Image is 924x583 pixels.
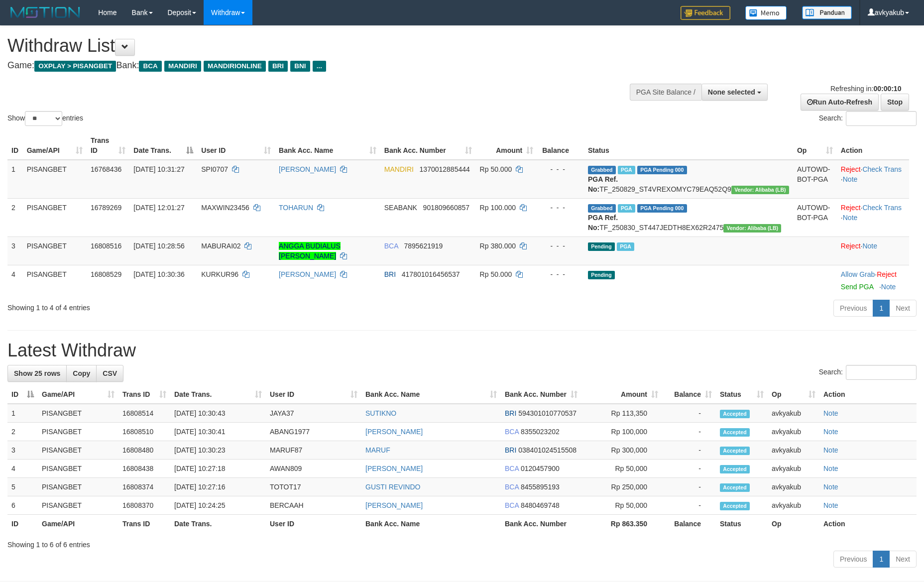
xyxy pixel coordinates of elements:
[588,166,616,174] span: Grabbed
[581,460,662,478] td: Rp 50,000
[266,515,361,533] th: User ID
[170,515,266,533] th: Date Trans.
[480,165,512,173] span: Rp 50.000
[662,515,716,533] th: Balance
[837,236,909,265] td: ·
[862,242,877,250] a: Note
[823,428,838,436] a: Note
[518,409,577,417] span: Copy 594301010770537 to clipboard
[630,84,701,101] div: PGA Site Balance /
[793,160,837,199] td: AUTOWD-BOT-PGA
[873,85,901,93] strong: 00:00:10
[266,441,361,460] td: MARUF87
[837,131,909,160] th: Action
[118,496,170,515] td: 16808370
[7,365,67,382] a: Show 25 rows
[877,270,897,278] a: Reject
[505,428,519,436] span: BCA
[581,441,662,460] td: Rp 300,000
[541,203,580,213] div: - - -
[38,385,118,404] th: Game/API: activate to sort column ascending
[266,423,361,441] td: ABANG1977
[7,36,606,56] h1: Withdraw List
[7,61,606,71] h4: Game: Bank:
[279,242,341,260] a: ANGGA BUDIALUS [PERSON_NAME]
[7,299,377,313] div: Showing 1 to 4 of 4 entries
[38,404,118,423] td: PISANGBET
[801,94,879,111] a: Run Auto-Refresh
[268,61,288,72] span: BRI
[505,409,516,417] span: BRI
[365,465,423,472] a: [PERSON_NAME]
[133,270,184,278] span: [DATE] 10:30:36
[701,84,768,101] button: None selected
[588,204,616,213] span: Grabbed
[662,460,716,478] td: -
[768,515,819,533] th: Op
[201,165,228,173] span: SPI0707
[38,496,118,515] td: PISANGBET
[720,483,750,492] span: Accepted
[521,465,560,472] span: Copy 0120457900 to clipboard
[581,496,662,515] td: Rp 50,000
[204,61,266,72] span: MANDIRIONLINE
[118,441,170,460] td: 16808480
[720,465,750,473] span: Accepted
[731,186,789,194] span: Vendor URL: https://dashboard.q2checkout.com/secure
[581,423,662,441] td: Rp 100,000
[846,111,917,126] input: Search:
[662,404,716,423] td: -
[720,502,750,510] span: Accepted
[266,460,361,478] td: AWAN809
[96,365,123,382] a: CSV
[201,204,249,212] span: MAXWIN23456
[541,241,580,251] div: - - -
[38,441,118,460] td: PISANGBET
[23,198,87,236] td: PISANGBET
[23,265,87,296] td: PISANGBET
[380,131,476,160] th: Bank Acc. Number: activate to sort column ascending
[541,164,580,174] div: - - -
[38,423,118,441] td: PISANGBET
[164,61,201,72] span: MANDIRI
[23,236,87,265] td: PISANGBET
[768,385,819,404] th: Op: activate to sort column ascending
[201,270,238,278] span: KURKUR96
[521,428,560,436] span: Copy 8355023202 to clipboard
[637,204,687,213] span: PGA Pending
[7,160,23,199] td: 1
[14,369,60,377] span: Show 25 rows
[118,478,170,496] td: 16808374
[830,85,901,93] span: Refreshing in:
[201,242,240,250] span: MABURAI02
[290,61,310,72] span: BNI
[365,483,420,491] a: GUSTI REVINDO
[197,131,275,160] th: User ID: activate to sort column ascending
[34,61,116,72] span: OXPLAY > PISANGBET
[819,515,917,533] th: Action
[38,460,118,478] td: PISANGBET
[480,204,516,212] span: Rp 100.000
[118,460,170,478] td: 16808438
[384,165,414,173] span: MANDIRI
[745,6,787,20] img: Button%20Memo.svg
[384,204,417,212] span: SEABANK
[768,441,819,460] td: avkyakub
[720,410,750,418] span: Accepted
[521,483,560,491] span: Copy 8455895193 to clipboard
[384,242,398,250] span: BCA
[662,496,716,515] td: -
[170,496,266,515] td: [DATE] 10:24:25
[7,131,23,160] th: ID
[802,6,852,19] img: panduan.png
[170,404,266,423] td: [DATE] 10:30:43
[139,61,161,72] span: BCA
[23,160,87,199] td: PISANGBET
[361,385,501,404] th: Bank Acc. Name: activate to sort column ascending
[118,404,170,423] td: 16808514
[841,283,873,291] a: Send PGA
[170,478,266,496] td: [DATE] 10:27:16
[716,385,768,404] th: Status: activate to sort column ascending
[91,270,121,278] span: 16808529
[537,131,584,160] th: Balance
